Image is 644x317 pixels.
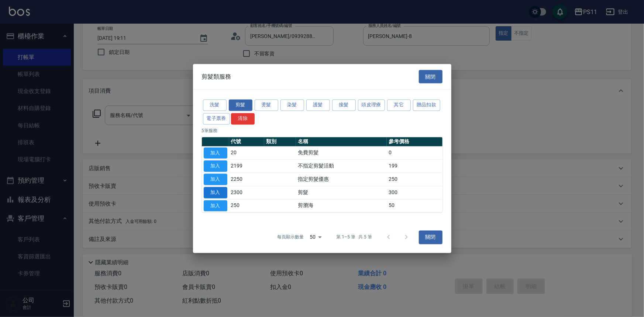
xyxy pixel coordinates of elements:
[203,113,230,124] button: 電子票券
[387,199,442,213] td: 50
[387,186,442,199] td: 300
[307,227,324,247] div: 50
[296,186,387,199] td: 剪髮
[296,137,387,147] th: 名稱
[204,200,227,211] button: 加入
[419,70,442,83] button: 關閉
[296,173,387,186] td: 指定剪髮優惠
[229,159,264,173] td: 2199
[229,173,264,186] td: 2250
[204,187,227,198] button: 加入
[336,234,372,241] p: 第 1–5 筆 共 5 筆
[296,159,387,173] td: 不指定剪髮活動
[296,199,387,213] td: 剪瀏海
[413,100,440,111] button: 贈品扣款
[280,100,304,111] button: 染髮
[296,147,387,160] td: 免費剪髮
[419,231,442,244] button: 關閉
[229,186,264,199] td: 2300
[202,73,231,80] span: 剪髮類服務
[358,100,385,111] button: 頭皮理療
[387,147,442,160] td: 0
[202,127,442,134] p: 5 筆服務
[277,234,304,241] p: 每頁顯示數量
[229,137,264,147] th: 代號
[229,147,264,160] td: 20
[387,137,442,147] th: 參考價格
[231,113,255,124] button: 清除
[204,147,227,159] button: 加入
[255,100,278,111] button: 燙髮
[306,100,330,111] button: 護髮
[203,100,227,111] button: 洗髮
[264,137,296,147] th: 類別
[229,100,252,111] button: 剪髮
[204,174,227,185] button: 加入
[387,173,442,186] td: 250
[229,199,264,213] td: 250
[332,100,356,111] button: 接髮
[204,161,227,172] button: 加入
[387,100,411,111] button: 其它
[387,159,442,173] td: 199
